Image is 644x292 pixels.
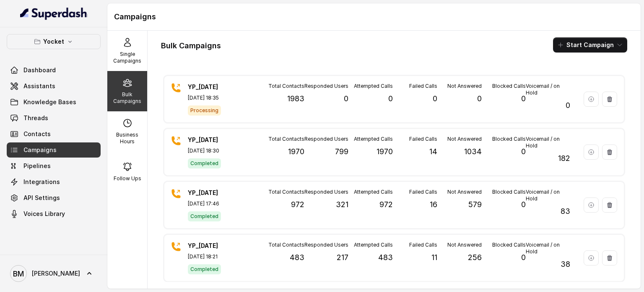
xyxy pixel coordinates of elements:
p: Attempted Calls [354,189,393,195]
p: 321 [336,199,348,210]
p: 0 [477,93,482,105]
span: Processing [188,105,221,116]
a: [PERSON_NAME] [7,262,101,285]
p: Total Contacts [268,189,304,195]
p: Not Answered [447,136,482,142]
p: Total Contacts [268,136,304,142]
p: [DATE] 18:21 [188,253,247,260]
p: Failed Calls [409,136,437,142]
span: Contacts [23,130,51,138]
p: 972 [379,199,393,210]
p: 0 [521,252,526,263]
a: Threads [7,110,101,126]
p: Responded Users [304,189,348,195]
p: 11 [431,252,437,263]
p: Not Answered [447,189,482,195]
p: Responded Users [304,83,348,89]
a: Campaigns [7,142,101,158]
p: 1034 [464,146,482,158]
a: Voices Library [7,206,101,221]
p: Attempted Calls [354,136,393,142]
p: YP_[DATE] [188,83,247,91]
a: Assistants [7,79,101,94]
span: Voices Library [23,210,65,218]
p: [DATE] 17:46 [188,200,247,207]
p: Total Contacts [268,83,304,89]
p: 1970 [288,146,304,158]
p: 799 [335,146,348,158]
p: 38 [561,258,570,270]
p: YP_[DATE] [188,242,247,250]
p: Follow Ups [114,175,141,182]
p: Failed Calls [409,189,437,195]
p: 0 [433,93,437,105]
p: 83 [561,205,570,217]
p: 256 [468,252,482,263]
span: Threads [23,114,48,122]
p: 972 [291,199,304,210]
p: Voicemail / on Hold [526,136,570,149]
p: Attempted Calls [354,242,393,248]
a: Integrations [7,174,101,189]
p: Blocked Calls [492,83,526,89]
p: Not Answered [447,242,482,248]
span: Assistants [23,82,55,90]
p: Responded Users [304,136,348,142]
img: light.svg [20,7,88,20]
p: [DATE] 18:35 [188,95,247,101]
span: Completed [188,211,221,221]
p: Single Campaigns [111,51,144,64]
p: 0 [566,100,570,111]
p: 483 [378,252,393,263]
a: API Settings [7,190,101,205]
p: Failed Calls [409,83,437,89]
p: YP_[DATE] [188,136,247,144]
p: 0 [521,146,526,158]
span: API Settings [23,194,60,202]
p: 1983 [287,93,304,105]
span: Pipelines [23,162,51,170]
h1: Bulk Campaigns [161,39,221,53]
p: Voicemail / on Hold [526,242,570,255]
p: 0 [521,199,526,210]
text: BM [13,269,24,278]
p: 14 [429,146,437,158]
p: 217 [337,252,348,263]
a: Dashboard [7,63,101,78]
p: Bulk Campaigns [111,91,144,105]
p: 579 [468,199,482,210]
a: Pipelines [7,158,101,174]
p: Voicemail / on Hold [526,83,570,96]
p: YP_[DATE] [188,189,247,197]
span: Completed [188,264,221,274]
p: 182 [558,153,570,164]
p: Voicemail / on Hold [526,189,570,202]
p: 1970 [377,146,393,158]
p: 483 [290,252,304,263]
span: Knowledge Bases [23,98,76,106]
a: Contacts [7,126,101,142]
span: Campaigns [23,146,57,154]
button: Start Campaign [553,37,627,53]
p: Yocket [43,37,64,47]
p: [DATE] 18:30 [188,147,247,154]
p: 0 [344,93,348,105]
p: Total Contacts [268,242,304,248]
p: 0 [388,93,393,105]
h1: Campaigns [114,10,634,24]
p: Not Answered [447,83,482,89]
button: Yocket [7,34,101,49]
p: Failed Calls [409,242,437,248]
p: 0 [521,93,526,105]
p: Blocked Calls [492,136,526,142]
a: Knowledge Bases [7,95,101,110]
p: Business Hours [111,132,144,145]
p: Attempted Calls [354,83,393,89]
span: Completed [188,158,221,168]
p: 16 [430,199,437,210]
span: Integrations [23,178,60,186]
p: Responded Users [304,242,348,248]
p: Blocked Calls [492,189,526,195]
span: Dashboard [23,66,56,74]
p: Blocked Calls [492,242,526,248]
